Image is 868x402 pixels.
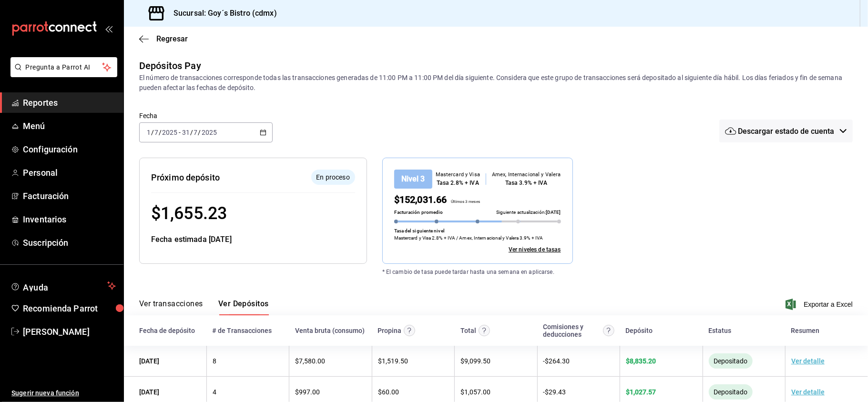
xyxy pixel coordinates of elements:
[11,388,116,398] span: Sugerir nueva función
[151,171,220,184] div: Próximo depósito
[23,166,116,179] span: Personal
[23,302,116,315] span: Recomienda Parrot
[394,170,432,189] div: Nivel 3
[162,129,178,136] input: ----
[710,388,751,396] span: Depositado
[709,384,753,400] div: El monto ha sido enviado a tu cuenta bancaria. Puede tardar en verse reflejado, según la entidad ...
[708,327,731,334] div: Estatus
[139,73,853,93] div: El número de transacciones corresponde todas las transacciones generadas de 11:00 PM a 11:00 PM d...
[436,171,480,179] div: Mastercard y Visa
[709,353,753,369] div: El monto ha sido enviado a tu cuenta bancaria. Puede tardar en verse reflejado, según la entidad ...
[496,209,561,216] p: Siguiente actualización:
[159,129,162,136] span: /
[26,62,102,72] span: Pregunta a Parrot AI
[719,120,853,142] button: Descargar estado de cuenta
[139,59,201,73] div: Depósitos Pay
[460,388,490,396] span: $ 1,057.00
[394,234,543,241] p: Mastercard y Visa 2.8% + IVA / Amex, Internacional y Valera 3.9% + IVA
[404,325,415,336] svg: Las propinas mostradas excluyen toda configuración de retención.
[146,129,151,136] input: --
[311,170,355,185] div: El depósito aún no se ha enviado a tu cuenta bancaria.
[124,346,206,377] td: [DATE]
[436,179,480,187] div: Tasa 2.8% + IVA
[23,190,116,202] span: Facturación
[10,57,117,77] button: Pregunta a Parrot AI
[154,129,159,136] input: --
[151,234,355,245] div: Fecha estimada [DATE]
[105,25,112,32] button: open_drawer_menu
[212,327,272,334] div: # de Transacciones
[394,227,445,234] p: Tasa del siguiente nivel
[626,388,656,396] span: $ 1,027.57
[543,323,600,338] div: Comisiones y deducciones
[179,129,181,136] span: -
[23,280,103,291] span: Ayuda
[139,327,195,334] div: Fecha de depósito
[447,199,480,207] p: Últimos 3 meses
[23,143,116,156] span: Configuración
[626,357,656,365] span: $ 8,835.20
[546,210,561,215] span: [DATE]
[23,96,116,109] span: Reportes
[206,346,289,377] td: 8
[603,325,614,336] svg: Contempla comisión de ventas y propinas, IVA, cancelaciones y devoluciones.
[295,327,365,334] div: Venta bruta (consumo)
[23,213,116,226] span: Inventarios
[295,357,325,365] span: $ 7,580.00
[139,113,273,120] label: Fecha
[791,357,825,365] a: Ver detalle
[543,357,570,365] span: - $ 264.30
[218,299,269,315] button: Ver Depósitos
[7,69,117,79] a: Pregunta a Parrot AI
[190,129,193,136] span: /
[543,388,566,396] span: - $ 29.43
[23,325,116,338] span: [PERSON_NAME]
[738,127,834,136] span: Descargar estado de cuenta
[710,357,751,365] span: Depositado
[23,120,116,132] span: Menú
[378,327,401,334] div: Propina
[479,325,490,336] svg: Este monto equivale al total de la venta más otros abonos antes de aplicar comisión e IVA.
[492,179,561,187] div: Tasa 3.9% + IVA
[378,388,399,396] span: $ 60.00
[295,388,320,396] span: $ 997.00
[378,357,408,365] span: $ 1,519.50
[139,299,269,315] div: navigation tabs
[151,203,227,223] span: $ 1,655.23
[139,299,203,315] button: Ver transacciones
[23,236,116,249] span: Suscripción
[791,388,825,396] a: Ver detalle
[791,327,820,334] div: Resumen
[460,327,476,334] div: Total
[139,34,188,43] button: Regresar
[156,34,188,43] span: Regresar
[201,129,217,136] input: ----
[787,299,853,310] button: Exportar a Excel
[198,129,201,136] span: /
[492,171,561,179] div: Amex, Internacional y Valera
[460,357,490,365] span: $ 9,099.50
[151,129,154,136] span: /
[182,129,190,136] input: --
[626,327,653,334] div: Depósito
[166,8,277,19] h3: Sucursal: Goy´s Bistro (cdmx)
[394,209,443,216] p: Facturación promedio
[394,194,447,205] span: $152,031.66
[194,129,198,136] input: --
[312,172,353,182] span: En proceso
[367,252,732,276] div: * El cambio de tasa puede tardar hasta una semana en aplicarse.
[509,245,561,254] a: Ver todos los niveles de tasas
